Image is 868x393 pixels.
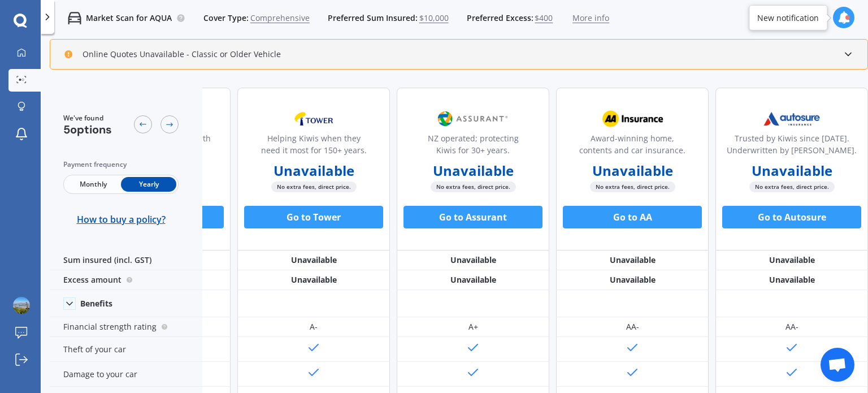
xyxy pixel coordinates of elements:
[752,165,832,176] b: Unavailable
[725,132,858,161] div: Trusted by Kiwis since [DATE]. Underwritten by [PERSON_NAME].
[50,362,202,387] div: Damage to your car
[276,105,351,133] img: Tower.webp
[419,12,449,24] span: $10,000
[63,113,112,123] span: We've found
[397,251,549,270] div: Unavailable
[66,177,121,192] span: Monthly
[244,206,383,228] button: Go to Tower
[436,105,510,133] img: Assurant.png
[328,12,418,24] span: Preferred Sum Insured:
[247,132,380,161] div: Helping Kiwis when they need it most for 150+ years.
[310,321,318,332] div: A-
[433,165,514,176] b: Unavailable
[274,165,354,176] b: Unavailable
[68,11,81,25] img: car.f15378c7a67c060ca3f3.svg
[754,105,829,133] img: Autosure.webp
[250,12,310,24] span: Comprehensive
[757,12,819,23] div: New notification
[13,297,30,314] img: ACg8ocJGx4Ubob-t1Rqckp9EcsYGf8Y6kb2szqdsCK2JX7GyEKJ0rC0X=s96-c
[626,321,639,332] div: AA-
[271,182,357,192] span: No extra fees, direct price.
[403,206,542,228] button: Go to Assurant
[237,251,390,270] div: Unavailable
[63,122,112,137] span: 5 options
[203,12,249,24] span: Cover Type:
[535,12,553,24] span: $400
[77,214,166,225] span: How to buy a policy?
[590,182,675,192] span: No extra fees, direct price.
[821,348,854,382] div: Open chat
[592,165,673,176] b: Unavailable
[121,177,176,192] span: Yearly
[468,321,478,332] div: A+
[467,12,533,24] span: Preferred Excess:
[50,251,202,270] div: Sum insured (incl. GST)
[563,206,702,228] button: Go to AA
[406,132,540,161] div: NZ operated; protecting Kiwis for 30+ years.
[50,337,202,362] div: Theft of your car
[749,182,835,192] span: No extra fees, direct price.
[63,159,179,170] div: Payment frequency
[556,270,709,290] div: Unavailable
[785,321,798,332] div: AA-
[715,270,868,290] div: Unavailable
[595,105,670,133] img: AA.webp
[50,270,202,290] div: Excess amount
[572,12,609,24] span: More info
[715,251,868,270] div: Unavailable
[237,270,390,290] div: Unavailable
[431,182,516,192] span: No extra fees, direct price.
[556,251,709,270] div: Unavailable
[80,299,112,309] div: Benefits
[397,270,549,290] div: Unavailable
[722,206,861,228] button: Go to Autosure
[64,49,281,60] div: Online Quotes Unavailable - Classic or Older Vehicle
[566,132,699,161] div: Award-winning home, contents and car insurance.
[50,317,202,337] div: Financial strength rating
[86,12,172,24] p: Market Scan for AQUA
